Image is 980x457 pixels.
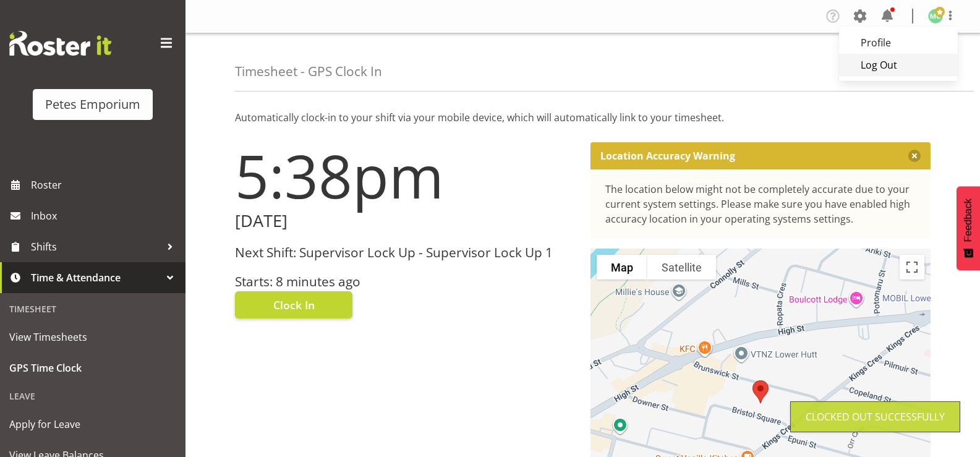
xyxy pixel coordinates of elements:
[45,95,140,114] div: Petes Emporium
[273,297,315,313] span: Clock In
[839,54,958,76] a: Log Out
[9,359,176,377] span: GPS Time Clock
[235,211,576,231] h2: [DATE]
[3,383,182,409] div: Leave
[3,322,182,352] a: View Timesheets
[839,32,958,54] a: Profile
[31,207,179,225] span: Inbox
[9,328,176,346] span: View Timesheets
[235,64,382,79] h4: Timesheet - GPS Clock In
[600,150,735,162] p: Location Accuracy Warning
[957,186,980,270] button: Feedback - Show survey
[928,9,943,23] img: melissa-cowen2635.jpg
[31,268,161,287] span: Time & Attendance
[235,291,352,318] button: Clock In
[31,237,161,256] span: Shifts
[647,255,716,280] button: Show satellite imagery
[3,352,182,383] a: GPS Time Clock
[3,296,182,322] div: Timesheet
[9,415,176,434] span: Apply for Leave
[235,110,931,125] p: Automatically clock-in to your shift via your mobile device, which will automatically link to you...
[605,182,916,226] div: The location below might not be completely accurate due to your current system settings. Please m...
[9,31,111,56] img: Rosterit website logo
[597,255,647,280] button: Show street map
[900,255,924,280] button: Toggle fullscreen view
[806,409,945,424] div: Clocked out Successfully
[235,246,576,260] h3: Next Shift: Supervisor Lock Up - Supervisor Lock Up 1
[235,275,576,289] h3: Starts: 8 minutes ago
[235,142,576,209] h1: 5:38pm
[3,409,182,440] a: Apply for Leave
[963,199,974,242] span: Feedback
[31,176,179,194] span: Roster
[908,150,921,162] button: Close message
